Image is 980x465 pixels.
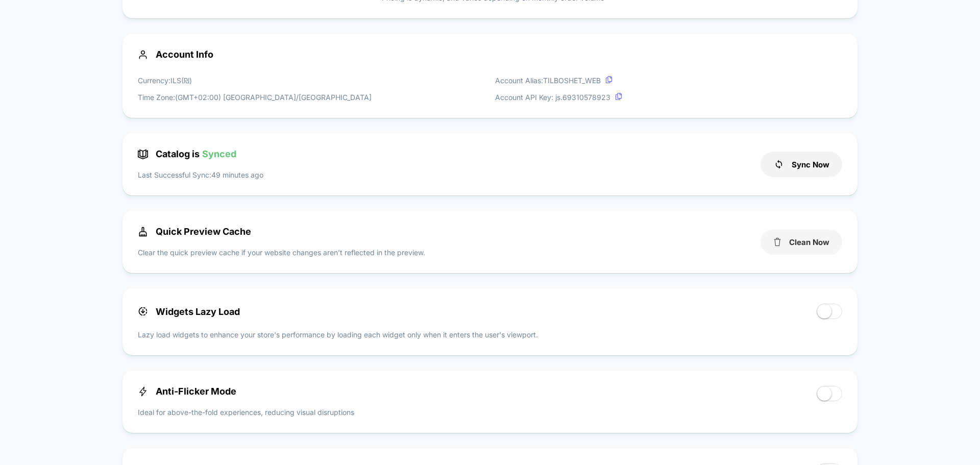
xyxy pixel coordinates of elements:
[138,226,251,237] span: Quick Preview Cache
[202,149,236,159] span: Synced
[761,152,842,177] button: Sync Now
[138,329,842,340] p: Lazy load widgets to enhance your store's performance by loading each widget only when it enters ...
[138,92,372,103] p: Time Zone: (GMT+02:00) [GEOGRAPHIC_DATA]/[GEOGRAPHIC_DATA]
[495,75,622,86] p: Account Alias: TILBOSHET_WEB
[138,407,354,418] p: Ideal for above-the-fold experiences, reducing visual disruptions
[495,92,622,103] p: Account API Key: js. 69310578923
[138,75,372,86] p: Currency: ILS ( ₪ )
[138,49,842,60] span: Account Info
[761,230,842,255] button: Clean Now
[138,149,236,159] span: Catalog is
[138,247,425,258] p: Clear the quick preview cache if your website changes aren’t reflected in the preview.
[138,386,236,397] span: Anti-Flicker Mode
[138,306,240,317] span: Widgets Lazy Load
[138,169,263,180] p: Last Successful Sync: 49 minutes ago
